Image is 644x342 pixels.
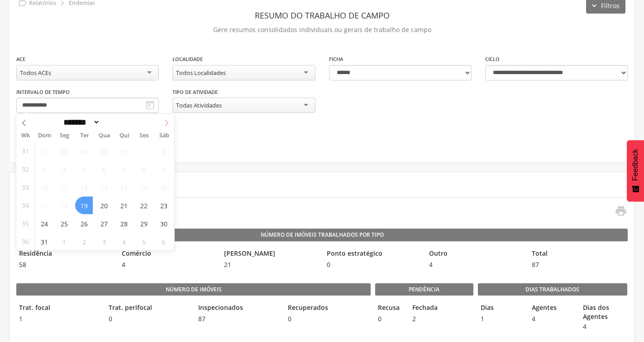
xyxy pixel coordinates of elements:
span: Agosto 17, 2025 [35,197,53,214]
span: Seg [54,133,74,139]
span: Wk [16,129,34,142]
legend: Ponto estratégico [324,249,422,259]
span: Qui [114,133,134,139]
span: Julho 29, 2025 [75,142,93,160]
span: Agosto 26, 2025 [75,215,93,232]
legend: [PERSON_NAME] [221,249,320,259]
legend: Dias Trabalhados [478,283,627,296]
span: 35 [22,215,29,232]
span: Setembro 6, 2025 [155,233,172,250]
span: Agosto 24, 2025 [35,215,53,232]
span: 4 [426,260,525,269]
i:  [145,100,156,111]
legend: Comércio [119,249,217,259]
span: 87 [196,314,281,323]
span: Agosto 13, 2025 [95,178,113,196]
span: Agosto 11, 2025 [55,178,73,196]
span: Julho 27, 2025 [35,142,53,160]
legend: Outro [426,249,525,259]
label: Tipo de Atividade [172,89,218,96]
legend: Fechada [410,303,439,314]
span: Agosto 27, 2025 [95,215,113,232]
span: 58 [16,260,114,269]
span: Julho 28, 2025 [55,142,73,160]
span: 0 [375,314,405,323]
header: Resumo do Trabalho de Campo [16,7,628,23]
span: Agosto 19, 2025 [75,197,93,214]
span: Setembro 3, 2025 [95,233,113,250]
div: Todas Atividades [176,101,222,109]
span: 0 [285,314,370,323]
span: Agosto 14, 2025 [115,178,133,196]
label: Ciclo [485,56,500,63]
span: Feedback [631,149,639,181]
span: Agosto 6, 2025 [95,160,113,178]
i:  [615,205,627,217]
span: Agosto 4, 2025 [55,160,73,178]
legend: Trat. focal [16,303,101,314]
label: ACE [16,56,25,63]
span: Agosto 5, 2025 [75,160,93,178]
legend: Residência [16,249,114,259]
span: 36 [22,233,29,250]
span: Agosto 28, 2025 [115,215,133,232]
legend: Recuperados [285,303,370,314]
span: Agosto 16, 2025 [155,178,172,196]
label: Localidade [172,56,203,63]
label: Ficha [329,56,343,63]
span: 4 [529,314,576,323]
span: Sex [134,133,154,139]
legend: Trat. perifocal [106,303,191,314]
input: Year [100,117,130,127]
span: Agosto 12, 2025 [75,178,93,196]
span: 4 [119,260,217,269]
span: 2 [410,314,439,323]
span: 4 [580,322,627,331]
select: Month [61,117,100,127]
span: Ter [74,133,94,139]
span: 21 [221,260,320,269]
span: Setembro 2, 2025 [75,233,93,250]
span: 31 [22,142,29,160]
span: Agosto 1, 2025 [135,142,153,160]
span: 0 [324,260,422,269]
a:  [609,205,627,220]
label: Intervalo de Tempo [16,89,70,96]
span: Agosto 30, 2025 [155,215,172,232]
legend: Total [529,249,627,259]
span: Dom [34,133,54,139]
span: Agosto 3, 2025 [35,160,53,178]
span: Agosto 8, 2025 [135,160,153,178]
legend: Inspecionados [196,303,281,314]
span: Setembro 5, 2025 [135,233,153,250]
span: 32 [22,160,29,178]
span: Julho 31, 2025 [115,142,133,160]
span: Agosto 18, 2025 [55,197,73,214]
span: Agosto 22, 2025 [135,197,153,214]
legend: Pendência [375,283,473,296]
span: 34 [22,197,29,214]
span: Agosto 2, 2025 [155,142,172,160]
legend: Dias dos Agentes [580,303,627,321]
span: 87 [529,260,627,269]
span: Agosto 21, 2025 [115,197,133,214]
p: Gere resumos consolidados individuais ou gerais de trabalho de campo [16,23,628,36]
legend: Dias [478,303,525,314]
div: Todos ACEs [20,69,51,77]
span: Agosto 10, 2025 [35,178,53,196]
span: Agosto 29, 2025 [135,215,153,232]
span: 1 [16,314,101,323]
span: Agosto 9, 2025 [155,160,172,178]
legend: Número de imóveis [16,283,371,296]
span: 1 [478,314,525,323]
button: Feedback - Mostrar pesquisa [627,140,644,201]
span: Qua [94,133,114,139]
legend: Recusa [375,303,405,314]
span: Agosto 25, 2025 [55,215,73,232]
span: Setembro 4, 2025 [115,233,133,250]
span: Agosto 20, 2025 [95,197,113,214]
span: Agosto 7, 2025 [115,160,133,178]
legend: Agentes [529,303,576,314]
span: Agosto 23, 2025 [155,197,172,214]
span: Julho 30, 2025 [95,142,113,160]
